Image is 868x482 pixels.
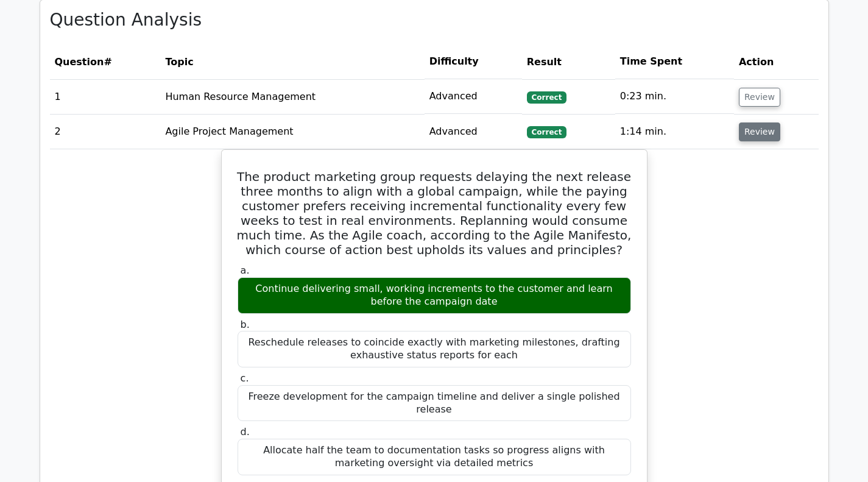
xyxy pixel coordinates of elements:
td: 0:23 min. [615,79,734,114]
div: Freeze development for the campaign timeline and deliver a single polished release [238,385,631,422]
div: Continue delivering small, working increments to the customer and learn before the campaign date [238,277,631,314]
th: Topic [160,44,424,79]
th: Action [734,44,819,79]
h5: The product marketing group requests delaying the next release three months to align with a globa... [236,169,632,257]
span: Correct [527,91,566,104]
td: Advanced [425,79,522,114]
span: a. [241,264,250,276]
span: Correct [527,126,566,138]
div: Allocate half the team to documentation tasks so progress aligns with marketing oversight via det... [238,439,631,475]
button: Review [739,122,780,141]
h3: Question Analysis [50,10,819,30]
th: # [50,44,161,79]
div: Reschedule releases to coincide exactly with marketing milestones, drafting exhaustive status rep... [238,331,631,367]
th: Difficulty [425,44,522,79]
span: b. [241,319,250,330]
td: Advanced [425,115,522,149]
td: Human Resource Management [160,79,424,114]
th: Result [522,44,615,79]
td: 2 [50,115,161,149]
button: Review [739,88,780,107]
th: Time Spent [615,44,734,79]
td: Agile Project Management [160,115,424,149]
span: c. [241,372,249,384]
td: 1 [50,79,161,114]
span: Question [55,56,104,68]
span: d. [241,426,250,438]
td: 1:14 min. [615,115,734,149]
